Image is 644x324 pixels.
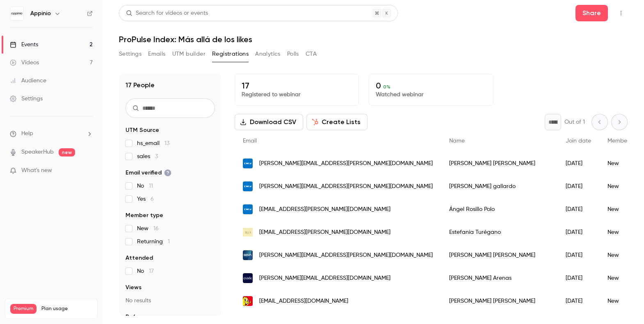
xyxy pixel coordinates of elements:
[149,183,153,189] span: 11
[21,129,33,138] span: Help
[243,250,253,260] img: bbva.com
[212,48,249,61] button: Registrations
[243,159,253,168] img: digimobil.es
[30,9,51,18] h6: Appinio
[242,81,352,91] p: 17
[137,195,154,203] span: Yes
[126,211,163,220] span: Member type
[441,152,557,175] div: [PERSON_NAME] [PERSON_NAME]
[235,114,303,130] button: Download CSV
[259,159,433,168] span: [PERSON_NAME][EMAIL_ADDRESS][PERSON_NAME][DOMAIN_NAME]
[10,95,43,103] div: Settings
[259,297,348,306] span: [EMAIL_ADDRESS][DOMAIN_NAME]
[10,41,38,49] div: Events
[557,198,599,221] div: [DATE]
[255,48,281,61] button: Analytics
[449,138,465,144] span: Name
[243,204,253,214] img: digimobil.es
[126,254,153,262] span: Attended
[10,304,37,314] span: Premium
[243,273,253,283] img: esade.edu
[376,91,486,99] p: Watched webinar
[164,140,169,146] span: 13
[168,239,170,245] span: 1
[119,48,142,61] button: Settings
[153,226,159,231] span: 16
[607,138,643,144] span: Member type
[126,297,215,305] p: No results
[306,48,317,61] button: CTA
[259,274,391,283] span: [PERSON_NAME][EMAIL_ADDRESS][DOMAIN_NAME]
[83,167,93,174] iframe: Noticeable Trigger
[259,228,391,237] span: [EMAIL_ADDRESS][PERSON_NAME][DOMAIN_NAME]
[149,268,154,274] span: 17
[557,175,599,198] div: [DATE]
[126,126,159,134] span: UTM Source
[441,198,557,221] div: Ángel Rosillo Polo
[126,80,155,90] h1: 17 People
[137,152,158,161] span: sales
[287,48,299,61] button: Polls
[151,196,154,202] span: 6
[259,182,433,191] span: [PERSON_NAME][EMAIL_ADDRESS][PERSON_NAME][DOMAIN_NAME]
[243,181,253,191] img: digimobil.es
[557,244,599,267] div: [DATE]
[137,139,169,147] span: hs_email
[21,166,52,175] span: What's new
[21,148,54,156] a: SpeakerHub
[441,267,557,290] div: [PERSON_NAME] Arenas
[383,84,391,90] span: 0 %
[242,91,352,99] p: Registered to webinar
[41,306,92,312] span: Plan usage
[137,224,159,233] span: New
[441,244,557,267] div: [PERSON_NAME] [PERSON_NAME]
[10,7,23,20] img: Appinio
[10,129,93,138] li: help-dropdown-opener
[243,296,253,306] img: grefusa.com
[441,175,557,198] div: [PERSON_NAME] gallardo
[59,148,75,156] span: new
[259,205,391,214] span: [EMAIL_ADDRESS][PERSON_NAME][DOMAIN_NAME]
[566,138,591,144] span: Join date
[557,221,599,244] div: [DATE]
[243,227,253,237] img: ella-digital.com
[137,267,154,275] span: No
[557,290,599,313] div: [DATE]
[126,313,148,321] span: Referrer
[172,48,206,61] button: UTM builder
[10,59,39,67] div: Videos
[575,5,608,21] button: Share
[564,118,585,126] p: Out of 1
[155,154,158,159] span: 3
[10,77,46,85] div: Audience
[376,81,486,91] p: 0
[259,251,433,260] span: [PERSON_NAME][EMAIL_ADDRESS][PERSON_NAME][DOMAIN_NAME]
[557,152,599,175] div: [DATE]
[148,48,165,61] button: Emails
[557,267,599,290] div: [DATE]
[306,114,368,130] button: Create Lists
[137,182,153,190] span: No
[126,169,171,177] span: Email verified
[126,283,142,292] span: Views
[126,9,208,18] div: Search for videos or events
[137,238,170,246] span: Returning
[441,221,557,244] div: Estefanía Turégano
[441,290,557,313] div: [PERSON_NAME] [PERSON_NAME]
[119,34,628,44] h1: ProPulse Index: Más allá de los likes
[243,138,257,144] span: Email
